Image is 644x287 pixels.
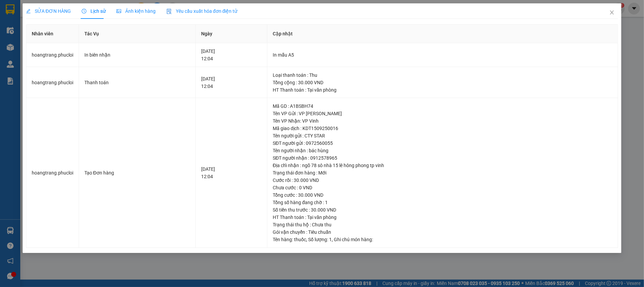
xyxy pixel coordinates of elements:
[273,199,612,206] div: Tổng số hàng đang chờ : 1
[82,9,86,13] span: clock-circle
[26,9,31,13] span: edit
[196,25,267,43] th: Ngày
[273,79,612,86] div: Tổng cộng : 30.000 VND
[273,71,612,79] div: Loại thanh toán : Thu
[273,51,612,59] div: In mẫu A5
[273,154,612,162] div: SĐT người nhận : 0912578965
[166,9,172,14] img: icon
[63,25,282,33] li: Hotline: 02386655777, 02462925925, 0944789456
[201,165,262,180] div: [DATE] 12:04
[273,206,612,214] div: Số tiền thu trước : 30.000 VND
[273,236,612,243] div: Tên hàng: , Số lượng: , Ghi chú món hàng:
[329,237,332,242] span: 1
[26,8,71,14] span: SỬA ĐƠN HÀNG
[273,86,612,94] div: HT Thanh toán : Tại văn phòng
[82,8,106,14] span: Lịch sử
[8,49,64,60] b: GỬI : VP Vinh
[294,237,306,242] span: thuốc
[273,169,612,177] div: Trạng thái đơn hàng : Mới
[26,67,79,98] td: hoangtrang.phucloi
[273,139,612,147] div: SĐT người gửi : 0972560055
[273,132,612,139] div: Tên người gửi : CTY STAR
[26,43,79,67] td: hoangtrang.phucloi
[116,8,156,14] span: Ảnh kiện hàng
[273,102,612,110] div: Mã GD : A1BSBH74
[116,9,121,13] span: picture
[79,25,196,43] th: Tác Vụ
[273,177,612,184] div: Cước rồi : 30.000 VND
[273,221,612,228] div: Trạng thái thu hộ : Chưa thu
[84,169,190,177] div: Tạo Đơn hàng
[267,25,618,43] th: Cập nhật
[602,3,621,22] button: Close
[273,117,612,125] div: Tên VP Nhận: VP Vinh
[84,51,190,59] div: In biên nhận
[273,191,612,199] div: Tổng cước : 30.000 VND
[201,75,262,90] div: [DATE] 12:04
[84,79,190,86] div: Thanh toán
[273,228,612,236] div: Gói vận chuyển : Tiêu chuẩn
[273,162,612,169] div: Địa chỉ nhận : ngõ 78 sô nhà 15 lê hông phong tp vinh
[201,47,262,62] div: [DATE] 12:04
[273,214,612,221] div: HT Thanh toán : Tại văn phòng
[609,10,615,15] span: close
[26,25,79,43] th: Nhân viên
[166,8,238,14] span: Yêu cầu xuất hóa đơn điện tử
[273,184,612,191] div: Chưa cước : 0 VND
[273,110,612,117] div: Tên VP Gửi : VP [PERSON_NAME]
[26,98,79,248] td: hoangtrang.phucloi
[273,125,612,132] div: Mã giao dịch : KDT1509250016
[63,17,282,25] li: [PERSON_NAME], [PERSON_NAME]
[273,147,612,154] div: Tên người nhận : bác hùng
[8,8,42,42] img: logo.jpg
